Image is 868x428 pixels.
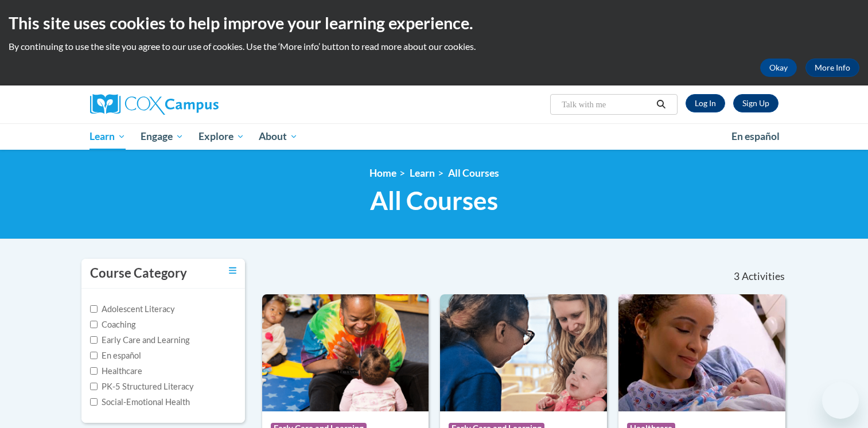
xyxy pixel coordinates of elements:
[652,98,670,111] button: Search
[560,98,652,111] input: Search Courses
[90,321,98,328] input: Checkbox for Options
[90,380,194,393] label: PK-5 Structured Literacy
[734,270,739,283] span: 3
[90,318,135,331] label: Coaching
[822,382,859,419] iframe: Button to launch messaging window
[141,130,184,143] span: Engage
[90,396,190,408] label: Social-Emotional Health
[90,305,98,313] input: Checkbox for Options
[9,40,859,53] p: By continuing to use the site you agree to our use of cookies. Use the ‘More info’ button to read...
[618,294,785,411] img: Course Logo
[229,264,236,277] a: Toggle collapse
[198,130,244,143] span: Explore
[369,167,396,179] a: Home
[251,123,305,150] a: About
[191,123,252,150] a: Explore
[133,123,191,150] a: Engage
[90,303,175,316] label: Adolescent Literacy
[90,94,219,115] img: Cox Campus
[448,167,499,179] a: All Courses
[90,352,98,359] input: Checkbox for Options
[90,365,142,378] label: Healthcare
[90,336,98,344] input: Checkbox for Options
[733,94,779,112] a: Register
[90,94,308,115] a: Cox Campus
[440,294,607,411] img: Course Logo
[410,167,435,179] a: Learn
[90,398,98,406] input: Checkbox for Options
[742,355,765,378] iframe: Close message
[90,334,189,347] label: Early Care and Learning
[89,130,126,143] span: Learn
[9,11,859,34] h2: This site uses cookies to help improve your learning experience.
[724,124,787,149] a: En español
[686,94,725,112] a: Log In
[262,294,429,411] img: Course Logo
[742,270,785,283] span: Activities
[90,349,141,362] label: En español
[259,130,298,143] span: About
[83,123,134,150] a: Learn
[805,59,859,77] a: More Info
[370,185,498,216] span: All Courses
[731,130,780,142] span: En español
[90,367,98,375] input: Checkbox for Options
[90,264,187,282] h3: Course Category
[760,59,797,77] button: Okay
[90,383,98,390] input: Checkbox for Options
[73,123,796,150] div: Main menu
